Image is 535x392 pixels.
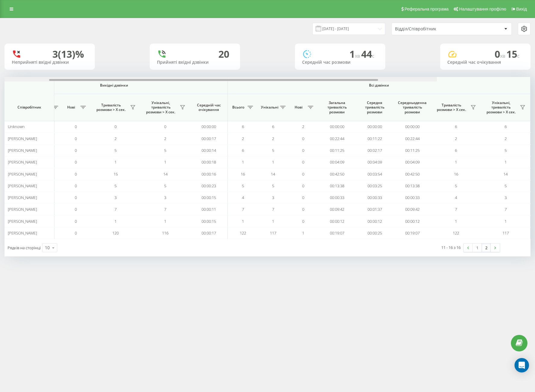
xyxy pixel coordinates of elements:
span: 5 [505,183,507,188]
span: Нові [291,105,306,110]
td: 00:04:09 [393,156,431,168]
span: c [517,53,520,59]
td: 00:09:42 [393,204,431,215]
span: 0 [164,124,166,129]
span: 7 [164,207,166,212]
span: 1 [114,159,117,165]
span: Unknown [8,124,25,129]
a: 1 [473,243,482,252]
td: 00:19:07 [318,227,356,239]
span: 15 [114,171,118,177]
div: 10 [45,245,50,251]
span: Всього [231,105,246,110]
span: Рядків на сторінці [8,245,41,250]
span: 116 [162,230,168,236]
span: 0 [75,219,77,224]
div: Середній час розмови [302,60,378,65]
span: 0 [75,148,77,153]
span: 0 [495,47,506,60]
span: 0 [302,148,304,153]
span: [PERSON_NAME] [8,136,37,141]
span: [PERSON_NAME] [8,183,37,188]
td: 00:13:38 [393,180,431,192]
span: 0 [302,159,304,165]
td: 00:11:22 [356,133,393,144]
span: 1 [272,159,274,165]
td: 00:00:17 [190,227,228,239]
td: 00:11:25 [393,145,431,156]
span: 4 [242,195,244,200]
td: 00:00:12 [318,216,356,227]
span: 7 [505,207,507,212]
span: 6 [242,148,244,153]
span: 5 [455,183,457,188]
td: 00:00:15 [190,216,228,227]
span: хв [355,53,361,59]
span: 1 [455,159,457,165]
span: Співробітник [10,105,49,110]
span: Середній час очікування [195,103,223,112]
span: 2 [302,124,304,129]
span: 117 [502,230,509,236]
span: 16 [454,171,458,177]
td: 00:04:09 [318,156,356,168]
span: Унікальні, тривалість розмови > Х сек. [143,100,178,115]
td: 00:09:42 [318,204,356,215]
td: 00:04:09 [356,156,393,168]
span: 0 [75,195,77,200]
span: 14 [163,171,167,177]
span: 1 [302,230,304,236]
span: 6 [272,124,274,129]
td: 00:00:00 [318,121,356,133]
td: 00:00:17 [190,133,228,144]
span: 0 [302,136,304,141]
span: 2 [164,136,166,141]
span: 44 [361,47,374,60]
td: 00:00:18 [190,156,228,168]
span: 1 [164,159,166,165]
span: 5 [242,183,244,188]
span: Середня тривалість розмови [360,100,389,115]
td: 00:19:07 [393,227,431,239]
span: 7 [242,207,244,212]
span: 5 [164,148,166,153]
span: 14 [271,171,275,177]
span: 2 [272,136,274,141]
span: Вихідні дзвінки [14,83,214,88]
span: 3 [505,195,507,200]
span: [PERSON_NAME] [8,207,37,212]
td: 00:00:25 [356,227,393,239]
td: 00:00:16 [190,168,228,180]
span: [PERSON_NAME] [8,195,37,200]
span: 122 [453,230,459,236]
span: Налаштування профілю [459,7,506,11]
div: Прийняті вхідні дзвінки [157,60,233,65]
span: 0 [75,207,77,212]
td: 00:13:38 [318,180,356,192]
span: 0 [302,207,304,212]
td: 00:00:33 [318,192,356,204]
td: 00:22:44 [393,133,431,144]
td: 00:00:00 [190,121,228,133]
td: 00:02:17 [356,145,393,156]
span: [PERSON_NAME] [8,230,37,236]
span: [PERSON_NAME] [8,171,37,177]
span: 122 [240,230,246,236]
span: 6 [455,124,457,129]
span: 0 [75,159,77,165]
div: 11 - 16 з 16 [441,244,461,250]
span: Реферальна програма [405,7,449,11]
td: 00:03:25 [356,180,393,192]
td: 00:00:12 [393,216,431,227]
span: 7 [272,207,274,212]
td: 00:00:23 [190,180,228,192]
span: 1 [272,219,274,224]
span: 7 [455,207,457,212]
span: Нові [64,105,79,110]
div: Неприйняті вхідні дзвінки [12,60,88,65]
span: 5 [505,148,507,153]
span: 0 [75,124,77,129]
td: 00:00:14 [190,145,228,156]
div: 3 (13)% [52,48,84,60]
div: 20 [218,48,229,60]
